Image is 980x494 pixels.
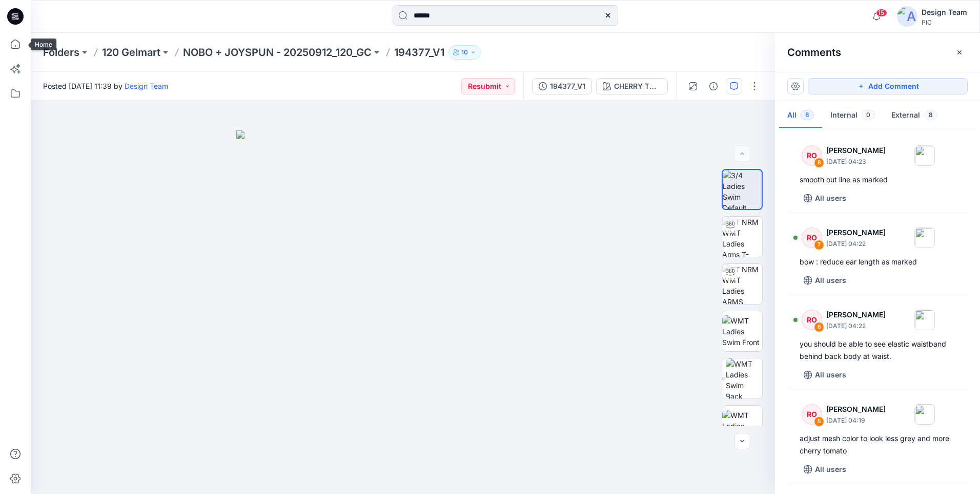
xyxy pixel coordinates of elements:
div: 6 [814,322,824,332]
button: All users [800,367,850,383]
div: RO [802,145,822,166]
div: you should be able to see elastic waistband behind back body at waist. [800,338,955,363]
span: 8 [924,110,937,120]
img: WMT Ladies Swim Left [722,410,762,442]
p: All users [815,463,846,476]
span: 8 [801,110,814,120]
p: All users [815,274,846,287]
div: 5 [814,416,824,427]
button: All users [800,272,850,289]
button: External [883,103,946,129]
div: 8 [814,158,824,168]
h2: Comments [787,46,841,59]
div: 194377_V1 [550,81,585,92]
div: smooth out line as marked [800,174,955,186]
span: Posted [DATE] 11:39 by [43,81,168,91]
img: TT NRM WMT Ladies Arms T-POSE [722,217,762,257]
p: All users [815,192,846,204]
p: All users [815,369,846,381]
button: All users [800,461,850,478]
a: Folders [43,45,79,60]
img: 3/4 Ladies Swim Default [723,170,762,209]
button: Add Comment [808,78,968,94]
button: Internal [822,103,883,129]
img: TT NRM WMT Ladies ARMS DOWN [722,264,762,304]
button: CHERRY TOMATO [596,78,668,94]
button: All [779,103,822,129]
img: eyJhbGciOiJIUzI1NiIsImtpZCI6IjAiLCJzbHQiOiJzZXMiLCJ0eXAiOiJKV1QifQ.eyJkYXRhIjp7InR5cGUiOiJzdG9yYW... [236,130,569,494]
div: CHERRY TOMATO [614,81,661,92]
button: 10 [448,45,481,60]
div: bow : reduce ear length as marked [800,256,955,268]
p: [DATE] 04:22 [826,321,886,331]
img: avatar [897,6,917,27]
span: 0 [862,110,875,120]
div: Design Team [922,6,967,18]
p: [PERSON_NAME] [826,309,886,321]
div: 7 [814,240,824,250]
button: Details [705,78,722,94]
div: RO [802,310,822,330]
p: [DATE] 04:19 [826,415,886,426]
div: adjust mesh color to look less grey and more cherry tomato [800,432,955,457]
a: NOBO + JOYSPUN - 20250912_120_GC [183,45,372,60]
span: 15 [876,9,887,17]
div: RO [802,404,822,425]
p: 10 [461,47,468,58]
div: PIC [922,18,967,26]
a: 120 Gelmart [102,45,160,60]
img: WMT Ladies Swim Front [722,315,762,348]
p: [PERSON_NAME] [826,226,886,239]
img: WMT Ladies Swim Back [726,358,762,398]
button: 194377_V1 [532,78,592,94]
p: [PERSON_NAME] [826,403,886,415]
p: 194377_V1 [394,45,444,60]
button: All users [800,190,850,206]
p: [DATE] 04:23 [826,157,886,167]
a: Design Team [125,82,168,90]
p: [DATE] 04:22 [826,239,886,249]
div: RO [802,227,822,248]
p: [PERSON_NAME] [826,144,886,157]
